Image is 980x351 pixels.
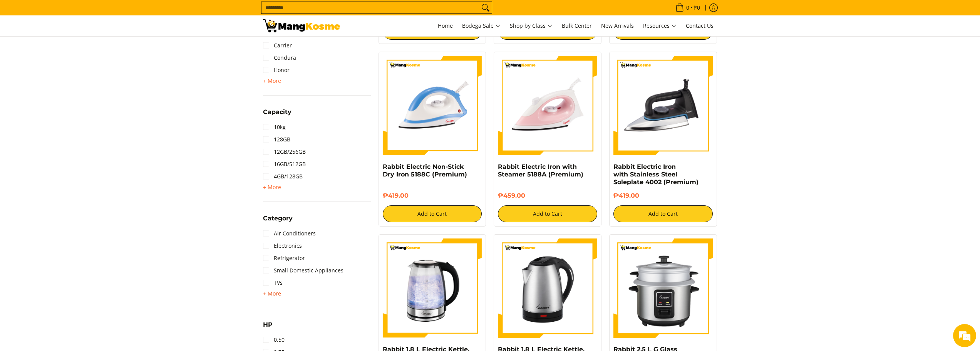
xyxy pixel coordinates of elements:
[685,5,690,10] span: 0
[263,183,281,192] summary: Open
[263,215,293,222] span: Category
[263,184,281,190] span: + More
[462,21,501,31] span: Bodega Sale
[613,192,713,200] h6: ₱419.00
[263,215,293,227] summary: Open
[613,163,699,186] a: Rabbit Electric Iron with Stainless Steel Soleplate 4002 (Premium)
[263,52,296,64] a: Condura
[263,170,303,183] a: 4GB/128GB
[263,39,292,52] a: Carrier
[263,109,291,121] summary: Open
[383,56,482,155] img: https://mangkosme.com/products/rabbit-electric-non-stick-dry-iron-5188c-class-a
[383,163,467,178] a: Rabbit Electric Non-Stick Dry Iron 5188C (Premium)
[498,163,583,178] a: Rabbit Electric Iron with Steamer 5188A (Premium)
[643,21,677,31] span: Resources
[263,78,281,84] span: + More
[263,146,306,158] a: 12GB/256GB
[498,56,597,155] img: https://mangkosme.com/products/rabbit-eletric-iron-with-steamer-5188a-class-a
[263,289,281,298] summary: Open
[692,5,701,10] span: ₱0
[263,109,291,115] span: Capacity
[639,15,680,36] a: Resources
[673,3,702,12] span: •
[16,97,134,175] span: We are offline. Please leave us a message.
[126,4,145,22] div: Minimize live chat window
[498,192,597,200] h6: ₱459.00
[383,192,482,200] h6: ₱419.00
[263,76,281,86] summary: Open
[558,15,596,36] a: Bulk Center
[263,19,340,32] img: Premium Deals: Best Premium Home Appliances Sale l Mang Kosme
[263,158,306,170] a: 16GB/512GB
[263,322,273,334] summary: Open
[601,22,634,29] span: New Arrivals
[263,240,302,252] a: Electronics
[562,22,592,29] span: Bulk Center
[479,2,492,13] button: Search
[597,15,638,36] a: New Arrivals
[40,43,129,53] div: Leave a message
[383,205,482,222] button: Add to Cart
[613,56,713,155] img: https://mangkosme.com/products/rabbit-electric-iron-with-stainless-steel-soleplate-4002-class-a
[498,238,597,338] img: Rabbit 1.8 L Electric Kettle, Stainless body (Premium)
[458,15,504,36] a: Bodega Sale
[113,237,140,248] em: Submit
[438,22,453,29] span: Home
[263,121,286,133] a: 10kg
[613,238,713,338] img: https://mangkosme.com/products/rabbit-2-5-l-g-glass-lid-with-steamer-rice-cooker-silver-class-a
[263,252,305,264] a: Refrigerator
[263,227,316,240] a: Air Conditioners
[263,322,273,328] span: HP
[348,15,717,36] nav: Main Menu
[498,205,597,222] button: Add to Cart
[4,210,147,237] textarea: Type your message and click 'Submit'
[613,205,713,222] button: Add to Cart
[263,264,343,277] a: Small Domestic Appliances
[686,22,714,29] span: Contact Us
[682,15,717,36] a: Contact Us
[263,291,281,297] span: + More
[510,21,553,31] span: Shop by Class
[383,238,482,338] img: Rabbit 1.8 L Electric Kettle, Glass body (Premium)
[434,15,457,36] a: Home
[263,64,290,76] a: Honor
[263,277,283,289] a: TVs
[263,334,285,346] a: 0.50
[506,15,556,36] a: Shop by Class
[263,133,290,146] a: 128GB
